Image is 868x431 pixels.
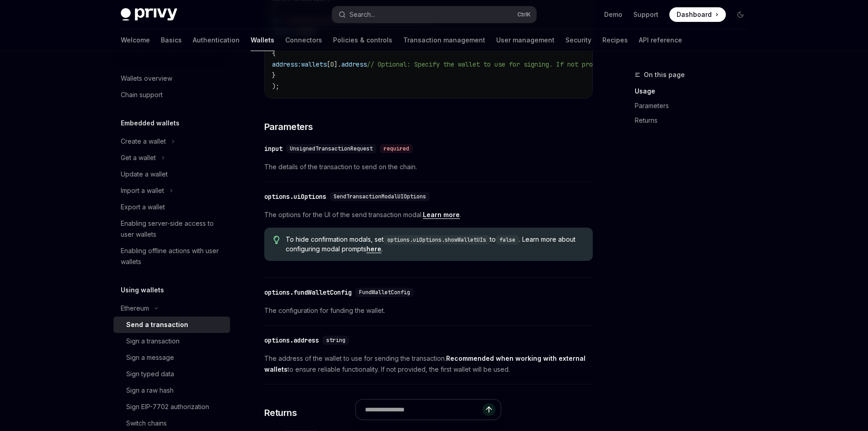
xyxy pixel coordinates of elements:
[367,60,728,68] span: // Optional: Specify the wallet to use for signing. If not provided, the first wallet will be used.
[565,29,591,51] a: Security
[272,71,276,79] span: }
[635,113,755,128] a: Returns
[326,337,345,344] span: string
[359,289,410,296] span: FundWalletConfig
[365,400,483,420] input: Ask a question...
[121,245,225,267] div: Enabling offline actions with user wallets
[113,300,230,317] button: Toggle Ethereum section
[272,60,301,68] span: address:
[113,150,230,166] button: Toggle Get a wallet section
[333,29,392,51] a: Policies & controls
[113,349,230,366] a: Sign a message
[121,185,164,196] div: Import a wallet
[264,120,313,133] span: Parameters
[121,169,168,180] div: Update a wallet
[604,10,622,19] a: Demo
[384,235,490,244] code: options.uiOptions.showWalletUIs
[121,73,172,84] div: Wallets overview
[121,285,164,296] h5: Using wallets
[113,399,230,415] a: Sign EIP-7702 authorization
[264,336,319,345] div: options.address
[113,166,230,182] a: Update a wallet
[264,161,593,172] span: The details of the transaction to send on the chain.
[639,29,682,51] a: API reference
[286,235,583,254] span: To hide confirmation modals, set to . Learn more about configuring modal prompts .
[264,353,593,375] span: The address of the wallet to use for sending the transaction. to ensure reliable functionality. I...
[264,209,593,220] span: The options for the UI of the send transaction modal. .
[272,49,276,57] span: {
[113,133,230,150] button: Toggle Create a wallet section
[273,236,280,244] svg: Tip
[121,218,225,240] div: Enabling server-side access to user wallets
[113,182,230,199] button: Toggle Import a wallet section
[121,118,180,129] h5: Embedded wallets
[121,89,163,100] div: Chain support
[633,10,658,19] a: Support
[635,84,755,99] a: Usage
[301,60,327,68] span: wallets
[121,136,166,147] div: Create a wallet
[126,385,174,396] div: Sign a raw hash
[264,144,282,153] div: input
[113,382,230,399] a: Sign a raw hash
[264,305,593,316] span: The configuration for funding the wallet.
[121,8,177,21] img: dark logo
[330,60,334,68] span: 0
[113,243,230,270] a: Enabling offline actions with user wallets
[121,303,149,314] div: Ethereum
[161,29,182,51] a: Basics
[193,29,240,51] a: Authentication
[126,336,180,347] div: Sign a transaction
[113,333,230,349] a: Sign a transaction
[290,145,373,152] span: UnsignedTransactionRequest
[733,7,748,22] button: Toggle dark mode
[496,29,555,51] a: User management
[113,87,230,103] a: Chain support
[669,7,726,22] a: Dashboard
[496,235,519,244] code: false
[264,192,326,201] div: options.uiOptions
[635,99,755,113] a: Parameters
[113,366,230,382] a: Sign typed data
[644,69,685,80] span: On this page
[380,144,413,153] div: required
[334,60,341,68] span: ].
[272,82,279,90] span: );
[423,211,460,219] a: Learn more
[126,319,188,330] div: Send a transaction
[332,6,536,23] button: Open search
[126,418,167,429] div: Switch chains
[126,401,209,412] div: Sign EIP-7702 authorization
[517,11,531,18] span: Ctrl K
[113,317,230,333] a: Send a transaction
[126,369,174,379] div: Sign typed data
[677,10,712,19] span: Dashboard
[349,9,375,20] div: Search...
[251,29,274,51] a: Wallets
[403,29,485,51] a: Transaction management
[366,245,381,253] a: here
[285,29,322,51] a: Connectors
[121,202,165,213] div: Export a wallet
[126,352,174,363] div: Sign a message
[602,29,628,51] a: Recipes
[341,60,367,68] span: address
[327,60,330,68] span: [
[113,70,230,87] a: Wallets overview
[264,288,352,297] div: options.fundWalletConfig
[121,29,150,51] a: Welcome
[113,199,230,215] a: Export a wallet
[483,403,495,416] button: Send message
[121,152,156,163] div: Get a wallet
[334,193,426,200] span: SendTransactionModalUIOptions
[113,215,230,243] a: Enabling server-side access to user wallets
